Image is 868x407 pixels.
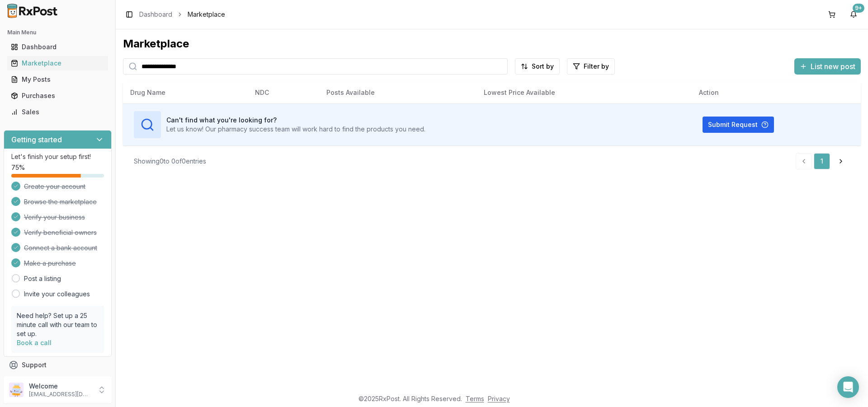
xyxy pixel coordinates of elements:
a: My Posts [7,71,108,88]
div: 9+ [853,4,864,13]
a: List new post [794,63,861,72]
p: Let's finish your setup first! [11,152,104,161]
a: Post a listing [24,274,61,283]
span: Browse the marketplace [24,197,97,206]
a: Purchases [7,88,108,104]
a: Terms [466,395,484,402]
button: My Posts [4,72,112,87]
p: Need help? Set up a 25 minute call with our team to set up. [17,311,99,338]
img: User avatar [9,383,24,397]
p: Let us know! Our pharmacy success team will work hard to find the products you need. [166,125,425,134]
div: Marketplace [123,37,861,51]
div: Dashboard [11,42,104,51]
button: Dashboard [4,40,112,54]
button: 9+ [846,7,861,22]
div: My Posts [11,75,104,84]
a: Go to next page [832,153,850,169]
p: Welcome [29,382,92,391]
div: Showing 0 to 0 of 0 entries [134,157,206,166]
h2: Main Menu [7,29,108,36]
th: NDC [248,82,319,103]
a: Marketplace [7,55,108,71]
a: Book a call [17,339,52,346]
div: Marketplace [11,59,104,68]
div: Sales [11,108,104,117]
div: Open Intercom Messenger [837,376,859,398]
button: Purchases [4,89,112,103]
button: Support [4,357,112,373]
h3: Getting started [11,134,62,145]
span: Sort by [532,62,554,71]
span: Filter by [584,62,609,71]
p: [EMAIL_ADDRESS][DOMAIN_NAME] [29,391,92,398]
span: Marketplace [188,10,225,19]
span: Connect a bank account [24,243,97,253]
div: Purchases [11,91,104,100]
a: 1 [814,153,830,169]
th: Lowest Price Available [476,82,692,103]
th: Action [692,82,861,103]
button: Marketplace [4,56,112,70]
span: Verify beneficial owners [24,228,97,237]
a: Dashboard [7,39,108,55]
button: List new post [794,58,861,75]
a: Invite your colleagues [24,290,90,299]
button: Submit Request [703,117,774,133]
nav: breadcrumb [139,10,225,19]
span: List new post [811,61,855,72]
button: Filter by [567,58,615,75]
span: Create your account [24,182,85,191]
img: RxPost Logo [4,4,61,18]
button: Sales [4,105,112,119]
button: Sort by [515,58,560,75]
span: 75 % [11,163,25,172]
h3: Can't find what you're looking for? [166,116,425,125]
span: Verify your business [24,213,85,222]
span: Make a purchase [24,259,76,268]
th: Drug Name [123,82,248,103]
a: Dashboard [139,10,172,19]
a: Sales [7,104,108,120]
nav: pagination [796,153,850,169]
th: Posts Available [319,82,476,103]
a: Privacy [488,395,510,402]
